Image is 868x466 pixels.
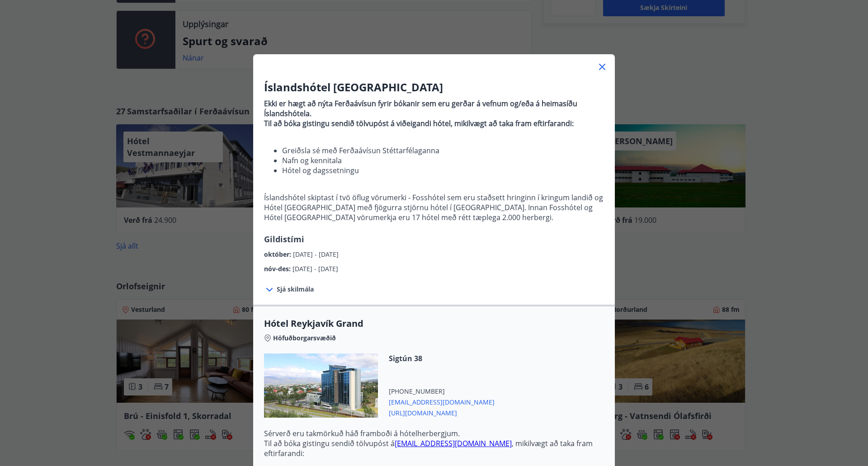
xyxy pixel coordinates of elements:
p: Til að bóka gistingu sendið tölvupóst á , mikilvægt að taka fram eftirfarandi: [264,438,604,458]
a: [EMAIL_ADDRESS][DOMAIN_NAME] [395,438,512,448]
span: Sigtún 38 [389,353,495,363]
p: Sérverð eru takmörkuð háð framboði á hótelherbergjum. [264,428,604,438]
span: Sjá skilmála [277,285,314,294]
li: Hótel og dagssetningu [282,165,604,175]
span: Höfuðborgarsvæðið [273,334,336,343]
li: Greiðsla sé með Ferðaávísun Stéttarfélaganna [282,146,604,155]
span: [DATE] - [DATE] [292,264,338,273]
strong: Til að bóka gistingu sendið tölvupóst á viðeigandi hótel, mikilvægt að taka fram eftirfarandi: [264,118,574,128]
h3: Íslandshótel [GEOGRAPHIC_DATA] [264,80,604,95]
span: [PHONE_NUMBER] [389,387,495,396]
span: Gildistími [264,234,304,245]
span: nóv-des : [264,264,292,273]
span: október : [264,250,293,259]
li: Nafn og kennitala [282,155,604,165]
span: [URL][DOMAIN_NAME] [389,407,495,418]
span: [DATE] - [DATE] [293,250,339,259]
p: Íslandshótel skiptast í tvö öflug vörumerki - Fosshótel sem eru staðsett hringinn í kringum landi... [264,193,604,222]
span: Hótel Reykjavík Grand [264,317,604,330]
strong: Ekki er hægt að nýta Ferðaávísun fyrir bókanir sem eru gerðar á vefnum og/eða á heimasíðu Íslands... [264,99,577,118]
span: [EMAIL_ADDRESS][DOMAIN_NAME] [389,396,495,407]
